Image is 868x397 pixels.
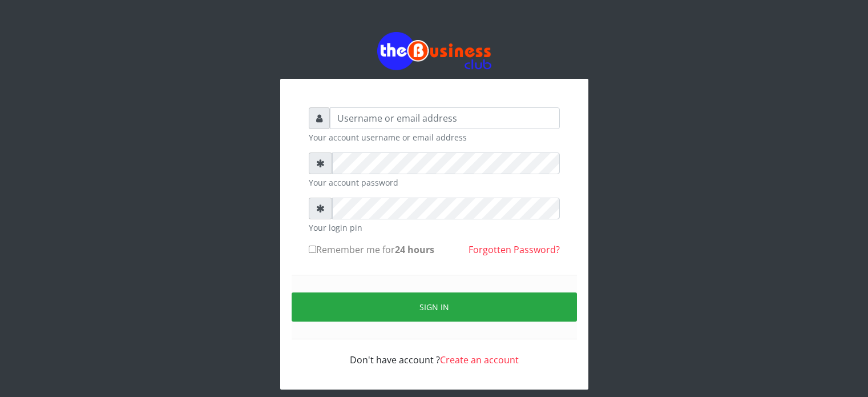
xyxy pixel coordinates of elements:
input: Remember me for24 hours [309,246,316,253]
small: Your account username or email address [309,131,560,143]
b: 24 hours [395,243,434,256]
small: Your account password [309,177,560,189]
input: Username or email address [330,107,560,129]
small: Your login pin [309,222,560,234]
button: Sign in [292,292,577,322]
a: Forgotten Password? [469,243,560,256]
label: Remember me for [309,243,434,256]
a: Create an account [440,354,519,366]
div: Don't have account ? [309,339,560,367]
